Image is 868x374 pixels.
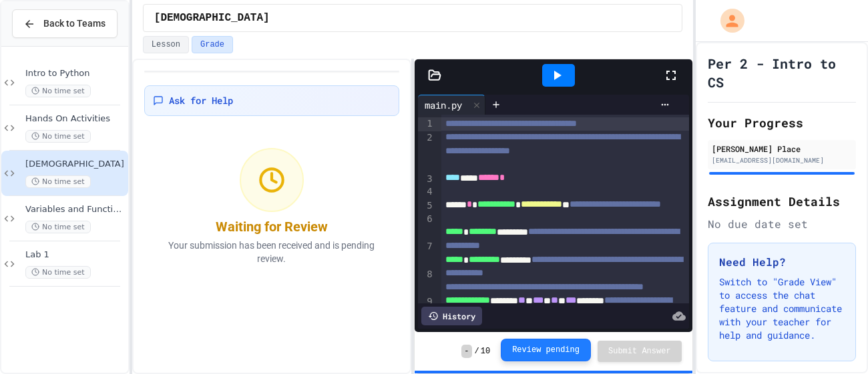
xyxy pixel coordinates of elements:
div: 7 [418,240,435,267]
span: Submit Answer [608,346,671,357]
span: No time set [25,221,91,233]
button: Grade [192,36,233,53]
span: Intro to Python [25,68,126,79]
span: No time set [25,85,91,97]
div: 9 [418,295,435,323]
span: No time set [25,130,91,143]
div: main.py [418,98,469,112]
div: 3 [418,173,435,186]
h2: Assignment Details [708,192,856,211]
div: Waiting for Review [216,217,328,236]
span: [DEMOGRAPHIC_DATA] [25,159,126,170]
div: [EMAIL_ADDRESS][DOMAIN_NAME] [712,155,852,165]
h3: Need Help? [719,254,845,270]
p: Your submission has been received and is pending review. [152,239,391,265]
span: Variables and Functions [25,204,126,215]
div: main.py [418,95,485,115]
div: 2 [418,131,435,173]
span: / [475,346,479,357]
div: 4 [418,185,435,199]
div: [PERSON_NAME] Place [712,143,852,155]
span: Temple [154,10,270,26]
span: Lab 1 [25,249,126,261]
span: 10 [481,346,490,357]
div: 8 [418,268,435,295]
div: My Account [706,5,748,36]
p: Switch to "Grade View" to access the chat feature and communicate with your teacher for help and ... [719,275,845,342]
span: No time set [25,175,91,188]
div: 5 [418,199,435,213]
div: No due date set [708,216,856,232]
button: Review pending [501,339,591,361]
span: Back to Teams [43,17,105,31]
span: No time set [25,266,91,279]
span: Ask for Help [169,94,233,107]
h1: Per 2 - Intro to CS [708,54,856,91]
button: Lesson [143,36,189,53]
div: 1 [418,117,435,131]
h2: Your Progress [708,113,856,132]
div: History [421,307,482,325]
span: - [461,345,471,358]
span: Hands On Activities [25,113,126,125]
div: 6 [418,213,435,240]
button: Back to Teams [12,9,118,38]
button: Submit Answer [598,341,682,362]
